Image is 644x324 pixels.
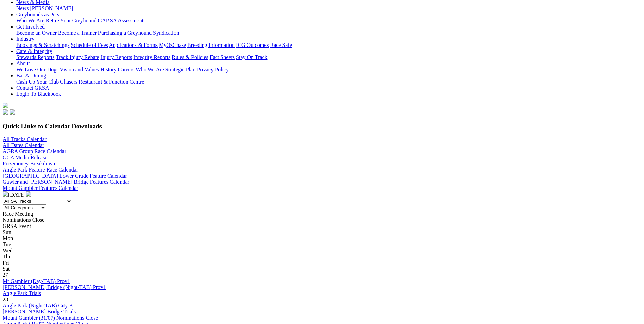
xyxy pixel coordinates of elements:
[60,67,99,72] a: Vision and Values
[236,54,267,60] a: Stay On Track
[58,30,97,36] a: Become a Trainer
[3,272,8,278] span: 27
[16,12,59,17] a: Greyhounds as Pets
[3,109,8,115] img: facebook.svg
[16,67,58,72] a: We Love Our Dogs
[270,42,292,48] a: Race Safe
[3,173,127,179] a: [GEOGRAPHIC_DATA] Lower Grade Feature Calendar
[3,217,641,223] div: Nominations Close
[46,18,97,23] a: Retire Your Greyhound
[3,148,66,154] a: AGRA Group Race Calendar
[16,18,641,24] div: Greyhounds as Pets
[16,48,52,54] a: Care & Integrity
[16,5,641,12] div: News & Media
[3,136,47,142] a: All Tracks Calendar
[16,54,54,60] a: Stewards Reports
[16,60,30,66] a: About
[133,54,170,60] a: Integrity Reports
[3,167,78,173] a: Angle Park Feature Race Calendar
[3,103,8,108] img: logo-grsa-white.png
[16,79,641,85] div: Bar & Dining
[100,67,116,72] a: History
[16,5,29,11] a: News
[3,161,55,166] a: Prizemoney Breakdown
[30,5,73,11] a: [PERSON_NAME]
[16,73,46,78] a: Bar & Dining
[16,67,641,73] div: About
[3,278,70,284] a: Mt Gambier (Day-TAB) Prov1
[3,260,641,266] div: Fri
[16,42,641,48] div: Industry
[3,296,8,302] span: 28
[16,91,61,97] a: Login To Blackbook
[16,18,44,23] a: Who We Are
[26,191,31,197] img: chevron-right-pager-white.svg
[71,42,108,48] a: Schedule of Fees
[3,142,44,148] a: All Dates Calendar
[153,30,179,36] a: Syndication
[3,235,641,241] div: Mon
[16,85,49,91] a: Contact GRSA
[100,54,132,60] a: Injury Reports
[56,54,99,60] a: Track Injury Rebate
[3,211,641,217] div: Race Meeting
[3,185,78,191] a: Mount Gambier Features Calendar
[3,309,76,314] a: [PERSON_NAME] Bridge Trials
[159,42,186,48] a: MyOzChase
[98,30,152,36] a: Purchasing a Greyhound
[3,303,73,308] a: Angle Park (Night-TAB) City B
[16,30,641,36] div: Get Involved
[3,266,641,272] div: Sat
[16,42,69,48] a: Bookings & Scratchings
[3,191,8,197] img: chevron-left-pager-white.svg
[165,67,196,72] a: Strategic Plan
[3,241,641,248] div: Tue
[118,67,134,72] a: Careers
[3,179,129,185] a: Gawler and [PERSON_NAME] Bridge Features Calendar
[3,315,98,321] a: Mount Gambier (31/07) Nominations Close
[3,229,641,235] div: Sun
[136,67,164,72] a: Who We Are
[16,36,34,42] a: Industry
[16,30,57,36] a: Become an Owner
[236,42,269,48] a: ICG Outcomes
[3,290,41,296] a: Angle Park Trials
[109,42,158,48] a: Applications & Forms
[172,54,208,60] a: Rules & Policies
[3,155,48,160] a: GCA Media Release
[3,223,641,229] div: GRSA Event
[187,42,235,48] a: Breeding Information
[3,191,641,198] div: [DATE]
[16,54,641,60] div: Care & Integrity
[3,254,641,260] div: Thu
[16,79,59,85] a: Cash Up Your Club
[3,123,641,130] h3: Quick Links to Calendar Downloads
[60,79,144,85] a: Chasers Restaurant & Function Centre
[3,284,106,290] a: [PERSON_NAME] Bridge (Night-TAB) Prov1
[3,248,641,254] div: Wed
[16,24,45,30] a: Get Involved
[10,109,15,115] img: twitter.svg
[197,67,229,72] a: Privacy Policy
[210,54,235,60] a: Fact Sheets
[98,18,146,23] a: GAP SA Assessments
